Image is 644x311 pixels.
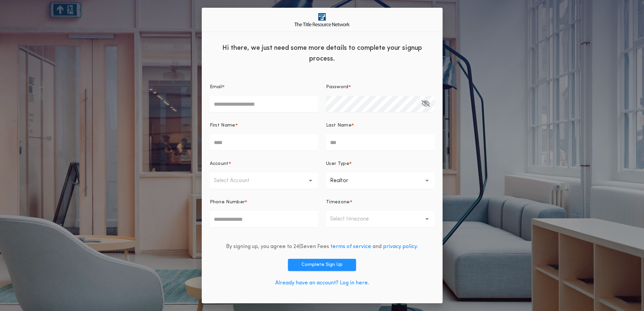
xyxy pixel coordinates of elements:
input: First Name* [210,134,318,150]
div: Hi there, we just need some more details to complete your signup process. [202,37,443,68]
p: Account [210,161,229,167]
button: Complete Sign Up [288,259,356,271]
input: Last Name* [326,134,434,150]
button: Select timezone [326,211,434,227]
p: User Type [326,161,349,167]
p: Last Name [326,122,352,129]
button: Realtor [326,173,434,189]
p: First Name [210,122,235,129]
input: Password* [326,96,434,112]
input: Email* [210,96,318,112]
img: logo [294,13,350,26]
button: Select Account [210,173,318,189]
div: By signing up, you agree to 24|Seven Fees and [226,243,418,251]
p: Password [326,84,349,91]
p: Realtor [330,177,359,185]
input: Phone Number* [210,211,318,227]
a: Already have an account? Log in here. [275,280,369,286]
p: Phone Number [210,199,245,206]
a: terms of service [330,244,371,249]
p: Email [210,84,223,91]
button: Password* [421,96,430,112]
p: Select Account [214,177,260,185]
p: Select timezone [330,215,380,223]
p: Timezone [326,199,350,206]
a: privacy policy. [383,244,418,249]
